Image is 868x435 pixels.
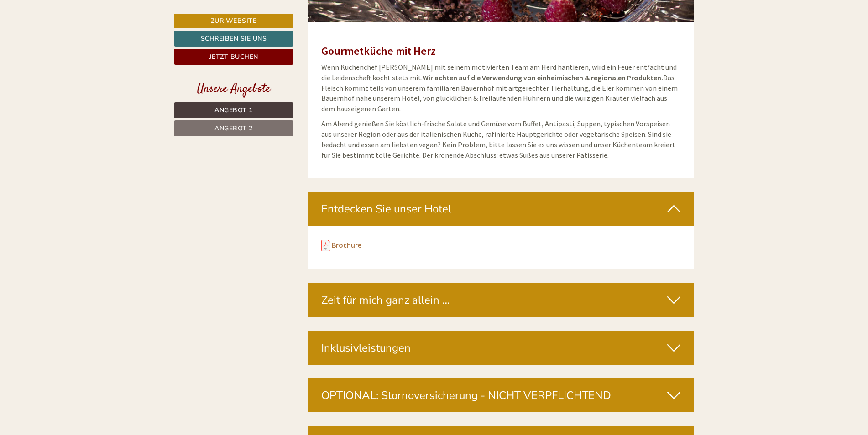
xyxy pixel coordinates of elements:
[321,44,436,58] strong: Gourmetküche mit Herz
[163,7,196,22] div: [DATE]
[308,378,695,412] div: OPTIONAL: Stornoversicherung - NICHT VERPFLICHTEND
[174,81,293,98] div: Unsere Angebote
[174,31,293,47] a: Schreiben Sie uns
[174,14,293,28] a: Zur Website
[321,119,681,160] p: Am Abend genießen Sie köstlich-frische Salate und Gemüse vom Buffet, Antipasti, Suppen, typischen...
[332,240,361,249] a: Brochure
[14,44,141,51] small: 15:26
[7,25,145,52] div: Guten Tag, wie können wir Ihnen helfen?
[308,331,695,365] div: Inklusivleistungen
[174,49,293,65] a: Jetzt buchen
[214,124,253,133] span: Angebot 2
[423,73,663,82] strong: Wir achten auf die Verwendung von einheimischen & regionalen Produkten.
[14,26,141,34] div: [GEOGRAPHIC_DATA]
[305,240,360,256] button: Senden
[308,283,695,317] div: Zeit für mich ganz allein …
[308,192,695,226] div: Entdecken Sie unser Hotel
[321,62,681,114] p: Wenn Küchenchef [PERSON_NAME] mit seinem motivierten Team am Herd hantieren, wird ein Feuer entfa...
[214,106,253,114] span: Angebot 1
